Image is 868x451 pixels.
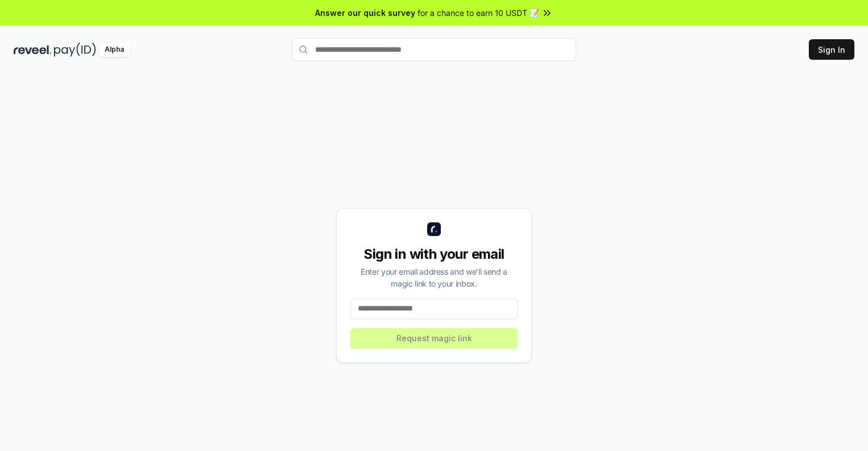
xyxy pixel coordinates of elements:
[427,222,441,236] img: logo_small
[315,7,415,19] span: Answer our quick survey
[418,7,539,19] span: for a chance to earn 10 USDT 📝
[350,245,518,263] div: Sign in with your email
[350,266,518,289] div: Enter your email address and we’ll send a magic link to your inbox.
[14,43,52,57] img: reveel_dark
[809,39,854,60] button: Sign In
[98,43,130,57] div: Alpha
[54,43,96,57] img: pay_id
